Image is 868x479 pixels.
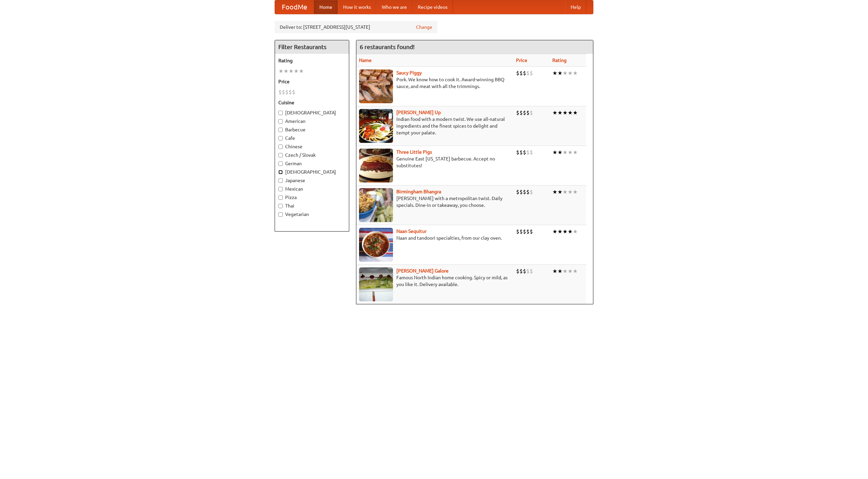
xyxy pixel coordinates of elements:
[557,109,563,116] li: ★
[278,88,282,96] li: $
[278,161,283,166] input: German
[523,188,526,196] li: $
[557,267,563,275] li: ★
[282,88,285,96] li: $
[516,58,527,63] a: Price
[278,136,283,140] input: Cafe
[376,0,412,14] a: Who we are
[573,109,578,116] li: ★
[396,70,422,75] a: Saucy Piggy
[519,149,523,156] li: $
[416,24,432,30] a: Change
[552,149,557,156] li: ★
[359,69,393,103] img: saucy.jpg
[530,267,533,275] li: $
[568,109,573,116] li: ★
[523,109,526,116] li: $
[278,178,283,183] input: Japanese
[289,67,294,75] li: ★
[278,67,283,75] li: ★
[359,267,393,301] img: currygalore.jpg
[359,149,393,182] img: littlepigs.jpg
[563,228,568,235] li: ★
[396,110,441,115] a: [PERSON_NAME] Up
[552,69,557,77] li: ★
[285,88,289,96] li: $
[396,149,432,155] a: Three Little Pigs
[519,188,523,196] li: $
[523,267,526,275] li: $
[278,153,283,157] input: Czech / Slovak
[516,69,519,77] li: $
[275,0,314,14] a: FoodMe
[278,118,346,125] label: American
[573,149,578,156] li: ★
[519,69,523,77] li: $
[530,69,533,77] li: $
[359,58,372,63] a: Name
[526,267,530,275] li: $
[516,109,519,116] li: $
[516,188,519,196] li: $
[278,126,346,133] label: Barbecue
[359,274,511,288] p: Famous North Indian home cooking. Spicy or mild, as you like it. Delivery available.
[573,188,578,196] li: ★
[396,268,449,274] a: [PERSON_NAME] Galore
[278,99,346,106] h5: Cuisine
[278,57,346,64] h5: Rating
[278,145,283,149] input: Chinese
[278,119,283,124] input: American
[278,128,283,132] input: Barbecue
[359,116,511,136] p: Indian food with a modern twist. We use all-natural ingredients and the finest spices to delight ...
[573,228,578,235] li: ★
[278,152,346,158] label: Czech / Slovak
[557,149,563,156] li: ★
[552,267,557,275] li: ★
[396,189,441,194] b: Birmingham Bhangra
[278,143,346,150] label: Chinese
[526,149,530,156] li: $
[552,58,567,63] a: Rating
[526,109,530,116] li: $
[278,177,346,184] label: Japanese
[396,228,427,234] a: Naan Sequitur
[275,40,349,54] h4: Filter Restaurants
[519,267,523,275] li: $
[568,228,573,235] li: ★
[563,267,568,275] li: ★
[278,186,346,192] label: Mexican
[516,267,519,275] li: $
[563,69,568,77] li: ★
[412,0,453,14] a: Recipe videos
[565,0,586,14] a: Help
[563,149,568,156] li: ★
[278,187,283,191] input: Mexican
[278,211,346,218] label: Vegetarian
[278,111,283,115] input: [DEMOGRAPHIC_DATA]
[359,195,511,209] p: [PERSON_NAME] with a metropolitan twist. Daily specials. Dine-in or takeaway, you choose.
[557,228,563,235] li: ★
[526,69,530,77] li: $
[289,88,292,96] li: $
[568,149,573,156] li: ★
[530,109,533,116] li: $
[278,78,346,85] h5: Price
[526,188,530,196] li: $
[552,228,557,235] li: ★
[563,188,568,196] li: ★
[278,204,283,208] input: Thai
[278,169,346,175] label: [DEMOGRAPHIC_DATA]
[278,202,346,209] label: Thai
[568,69,573,77] li: ★
[523,69,526,77] li: $
[359,188,393,222] img: bhangra.jpg
[523,149,526,156] li: $
[516,149,519,156] li: $
[526,228,530,235] li: $
[278,160,346,167] label: German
